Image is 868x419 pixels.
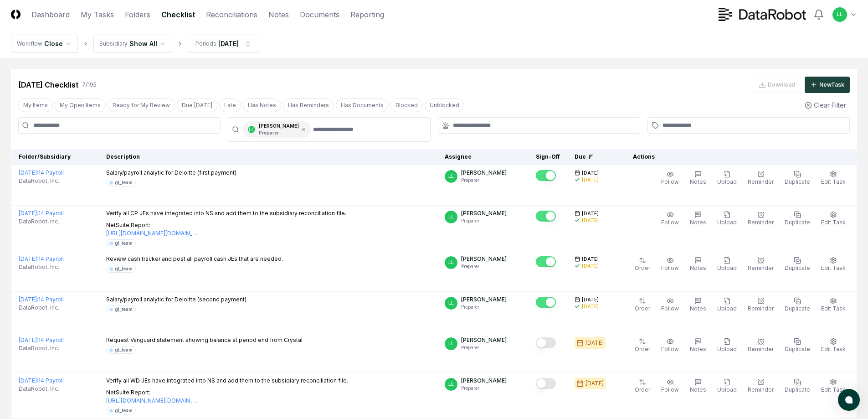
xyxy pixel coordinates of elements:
[659,377,681,396] button: Follow
[218,39,239,48] div: [DATE]
[661,305,679,312] span: Follow
[785,264,810,271] span: Duplicate
[785,178,810,185] span: Duplicate
[19,210,38,217] span: [DATE] :
[586,339,604,347] div: [DATE]
[633,295,652,315] button: Order
[659,209,681,228] button: Follow
[19,336,38,343] span: [DATE] :
[125,9,150,20] a: Folders
[659,169,681,188] button: Follow
[19,169,38,176] span: [DATE] :
[748,346,774,352] span: Reminder
[268,9,289,20] a: Notes
[661,219,679,226] span: Follow
[783,377,812,396] button: Duplicate
[635,264,650,271] span: Order
[719,8,806,21] img: DataRobot logo
[31,9,70,20] a: Dashboard
[690,305,706,312] span: Notes
[575,153,611,161] div: Due
[819,255,847,274] button: Edit Task
[536,297,556,308] button: Mark complete
[832,6,848,23] button: LL
[821,346,846,352] span: Edit Task
[837,11,842,18] span: LL
[717,264,737,271] span: Upload
[177,98,217,112] button: Due Today
[746,336,776,355] button: Reminder
[586,379,604,388] div: [DATE]
[19,210,64,217] a: [DATE]:14 Payroll
[461,209,507,217] p: [PERSON_NAME]
[219,98,241,112] button: Late
[690,346,706,352] span: Notes
[461,255,507,263] p: [PERSON_NAME]
[690,264,706,271] span: Notes
[783,295,812,315] button: Duplicate
[195,40,216,48] div: Periods
[715,209,739,228] button: Upload
[801,97,850,114] button: Clear Filter
[115,179,133,186] div: gl_team
[715,336,739,355] button: Upload
[448,340,454,347] span: LL
[661,178,679,185] span: Follow
[635,346,650,352] span: Order
[717,305,737,312] span: Upload
[249,126,254,133] span: LL
[11,149,99,165] th: Folder/Subsidiary
[746,209,776,228] button: Reminder
[748,386,774,393] span: Reminder
[746,255,776,274] button: Reminder
[106,295,247,304] p: Salary/payroll analytic for Deloitte (second payment)
[717,219,737,226] span: Upload
[748,219,774,226] span: Reminder
[115,306,133,313] div: gl_team
[688,255,708,274] button: Notes
[838,389,860,411] button: atlas-launcher
[748,178,774,185] span: Reminder
[688,377,708,396] button: Notes
[99,149,437,165] th: Description
[99,40,128,48] div: Subsidiary
[582,303,599,310] div: [DATE]
[81,9,114,20] a: My Tasks
[688,295,708,315] button: Notes
[106,397,197,405] a: [URL][DOMAIN_NAME][DOMAIN_NAME]
[448,381,454,388] span: LL
[19,304,59,312] span: DataRobot, Inc.
[746,377,776,396] button: Reminder
[106,221,346,238] p: NetSuite Report:
[259,123,299,136] div: [PERSON_NAME]
[19,255,38,262] span: [DATE] :
[448,259,454,266] span: LL
[19,336,64,343] a: [DATE]:14 Payroll
[106,169,236,177] p: Salary/payroll analytic for Deloitte (first payment)
[19,296,38,303] span: [DATE] :
[11,35,259,53] nav: breadcrumb
[19,385,59,393] span: DataRobot, Inc.
[19,377,64,384] a: [DATE]:14 Payroll
[106,336,303,344] p: Request Vanguard statement showing balance at period end from Crystal
[661,386,679,393] span: Follow
[115,240,133,247] div: gl_team
[448,300,454,306] span: LL
[55,98,106,112] button: My Open Items
[461,295,507,304] p: [PERSON_NAME]
[106,388,348,405] p: NetSuite Report:
[461,217,507,224] p: Preparer
[715,295,739,315] button: Upload
[821,219,846,226] span: Edit Task
[715,377,739,396] button: Upload
[690,219,706,226] span: Notes
[536,211,556,222] button: Mark complete
[635,386,650,393] span: Order
[17,40,42,48] div: Workflow
[19,263,59,271] span: DataRobot, Inc.
[659,255,681,274] button: Follow
[661,264,679,271] span: Follow
[461,169,507,177] p: [PERSON_NAME]
[536,170,556,181] button: Mark complete
[688,209,708,228] button: Notes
